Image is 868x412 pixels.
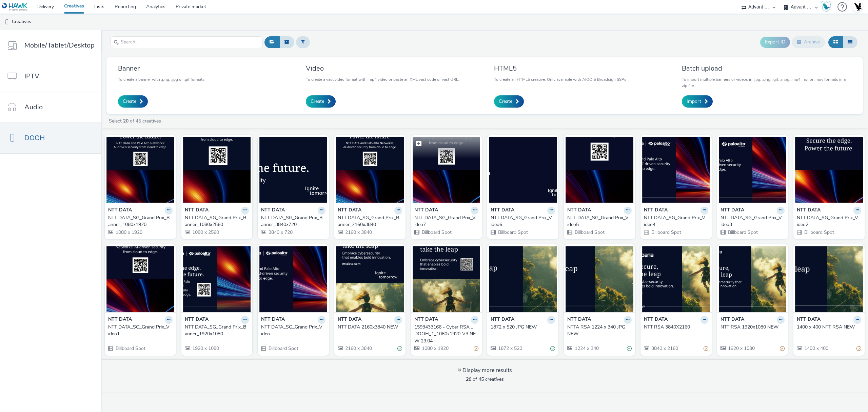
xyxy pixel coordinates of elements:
[489,137,557,203] img: NTT DATA_SG_Grand Prix_Video6 visual
[261,214,323,228] div: NTT DATA_SG_Grand Prix_Banner_3840x720
[494,76,626,82] p: To create an HTML5 creative. Only available with AIOO & Broadsign SSPs
[644,316,668,324] strong: NTT DATA
[336,137,404,203] img: NTT DATA_SG_Grand Prix_Banner_2160x3840 visual
[192,345,219,352] span: 1920 x 1080
[719,137,787,203] img: NTT DATA_SG_Grand Prix_Video3 visual
[644,214,708,228] a: NTT DATA_SG_Grand Prix_Video4
[261,324,325,338] a: NTT DATA_SG_Grand Prix_Video
[421,229,452,236] span: Billboard Spot
[567,324,632,338] a: NTTA RSA 1224 x 340 JPG NEW
[123,98,136,105] span: Create
[306,76,459,82] p: To create a vast video format with .mp4 video or paste an XML vast code or vast URL.
[24,71,39,81] span: IPTV
[413,137,480,203] img: NTT DATA_SG_Grand Prix_Video7 visual
[567,207,591,214] strong: NTT DATA
[497,229,528,236] span: Billboard Spot
[792,36,825,48] button: Archive
[721,214,785,228] a: NTT DATA_SG_Grand Prix_Video3
[682,76,851,89] p: To import multiple banners or videos in .jpg, .png, .gif, .mpg, .mp4, .avi or .mov formats in a z...
[338,324,402,331] a: NTT DATA 2160x3840 NEW
[338,316,361,324] strong: NTT DATA
[185,214,246,228] div: NTT DATA_SG_Grand Prix_Banner_1080x2560
[344,345,372,352] span: 2160 x 3840
[474,345,478,352] div: Partially valid
[721,207,744,214] strong: NTT DATA
[567,316,591,324] strong: NTT DATA
[721,324,785,331] a: NTT RSA 1920x1080 NEW
[338,207,361,214] strong: NTT DATA
[306,64,459,73] h3: Video
[421,345,449,352] span: 1080 x 1920
[466,376,504,382] span: of 45 creatives
[704,345,708,352] div: Partially valid
[804,229,834,236] span: Billboard Spot
[413,246,480,312] img: 1593433166 - Cyber RSA _DOOH_1_1080x1920-V3 NEW 29.04 visual
[491,324,552,331] div: 1872 x 520 JPG NEW
[644,324,706,331] div: NTT RSA 3840X2160
[118,95,148,108] a: Create
[644,214,706,228] div: NTT DATA_SG_Grand Prix_Video4
[828,36,843,48] button: Grid
[566,246,633,312] img: NTTA RSA 1224 x 340 JPG NEW visual
[843,36,857,48] button: Table
[491,207,514,214] strong: NTT DATA
[306,95,336,108] a: Create
[185,316,209,324] strong: NTT DATA
[458,367,512,374] div: Display more results
[106,246,174,312] img: NTT DATA_SG_Grand Prix_Video1 visual
[414,214,476,228] div: NTT DATA_SG_Grand Prix_Video7
[108,214,173,228] a: NTT DATA_SG_Grand Prix_Banner_1080x1920
[268,229,293,236] span: 3840 x 720
[550,345,555,352] div: Valid
[397,345,402,352] div: Valid
[24,40,95,50] span: Mobile/Tablet/Desktop
[489,246,557,312] img: 1872 x 520 JPG NEW visual
[721,324,782,331] div: NTT RSA 1920x1080 NEW
[721,316,744,324] strong: NTT DATA
[185,214,249,228] a: NTT DATA_SG_Grand Prix_Banner_1080x2560
[491,214,552,228] div: NTT DATA_SG_Grand Prix_Video6
[414,324,479,344] a: 1593433166 - Cyber RSA _DOOH_1_1080x1920-V3 NEW 29.04
[797,324,859,331] div: 1400 x 400 NTT RSA NEW
[821,1,831,12] img: Hawk Academy
[261,316,285,324] strong: NTT DATA
[108,207,132,214] strong: NTT DATA
[115,345,145,352] span: Billboard Spot
[797,324,861,331] a: 1400 x 400 NTT RSA NEW
[721,214,782,228] div: NTT DATA_SG_Grand Prix_Video3
[651,229,681,236] span: Billboard Spot
[566,137,633,203] img: NTT DATA_SG_Grand Prix_Video5 visual
[727,345,755,352] span: 1920 x 1080
[185,324,249,338] a: NTT DATA_SG_Grand Prix_Banner_1920x1080
[338,214,402,228] a: NTT DATA_SG_Grand Prix_Banner_2160x3840
[567,214,629,228] div: NTT DATA_SG_Grand Prix_Video5
[491,324,555,331] a: 1872 x 520 JPG NEW
[567,214,632,228] a: NTT DATA_SG_Grand Prix_Video5
[795,246,863,312] img: 1400 x 400 NTT RSA NEW visual
[797,207,821,214] strong: NTT DATA
[642,137,710,203] img: NTT DATA_SG_Grand Prix_Video4 visual
[123,118,129,124] strong: 20
[338,214,399,228] div: NTT DATA_SG_Grand Prix_Banner_2160x3840
[414,207,438,214] strong: NTT DATA
[108,118,164,124] a: Select of 45 creatives
[110,36,263,48] input: Search...
[644,324,708,331] a: NTT RSA 3840X2160
[466,376,471,382] strong: 20
[185,207,209,214] strong: NTT DATA
[491,316,514,324] strong: NTT DATA
[651,345,678,352] span: 3840 x 2160
[108,324,173,338] a: NTT DATA_SG_Grand Prix_Video1
[24,102,43,112] span: Audio
[760,37,790,48] button: Export ID
[821,1,834,12] a: Hawk Academy
[856,345,861,352] div: Partially valid
[183,246,251,312] img: NTT DATA_SG_Grand Prix_Banner_1920x1080 visual
[567,324,629,338] div: NTTA RSA 1224 x 340 JPG NEW
[682,64,851,73] h3: Batch upload
[108,316,132,324] strong: NTT DATA
[414,316,438,324] strong: NTT DATA
[414,324,476,344] div: 1593433166 - Cyber RSA _DOOH_1_1080x1920-V3 NEW 29.04
[804,345,828,352] span: 1400 x 400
